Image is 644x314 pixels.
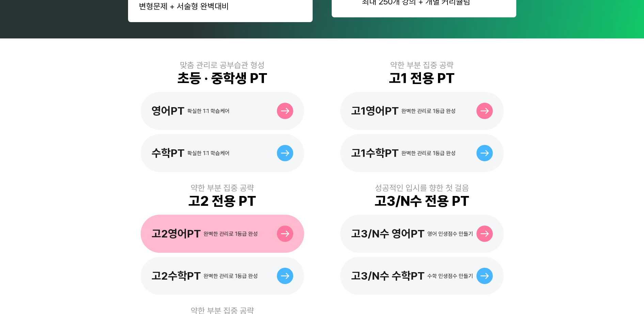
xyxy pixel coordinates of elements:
[152,104,185,117] div: 영어PT
[187,108,230,114] div: 확실한 1:1 학습케어
[402,108,456,114] div: 완벽한 관리로 1등급 완성
[351,227,425,240] div: 고3/N수 영어PT
[351,269,425,282] div: 고3/N수 수학PT
[152,269,201,282] div: 고2수학PT
[351,104,399,117] div: 고1영어PT
[180,60,265,70] div: 맞춤 관리로 공부습관 형성
[187,150,230,156] div: 확실한 1:1 학습케어
[188,193,256,209] div: 고2 전용 PT
[375,183,469,193] div: 성공적인 입시를 향한 첫 걸음
[177,70,267,86] div: 초등 · 중학생 PT
[389,70,455,86] div: 고1 전용 PT
[152,147,185,160] div: 수학PT
[427,231,473,237] div: 영어 인생점수 만들기
[402,150,456,156] div: 완벽한 관리로 1등급 완성
[152,227,201,240] div: 고2영어PT
[375,193,469,209] div: 고3/N수 전용 PT
[139,1,302,11] div: 변형문제 + 서술형 완벽대비
[204,273,258,279] div: 완벽한 관리로 1등급 완성
[351,147,399,160] div: 고1수학PT
[390,60,454,70] div: 약한 부분 집중 공략
[191,183,254,193] div: 약한 부분 집중 공략
[427,273,473,279] div: 수학 인생점수 만들기
[204,231,258,237] div: 완벽한 관리로 1등급 완성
